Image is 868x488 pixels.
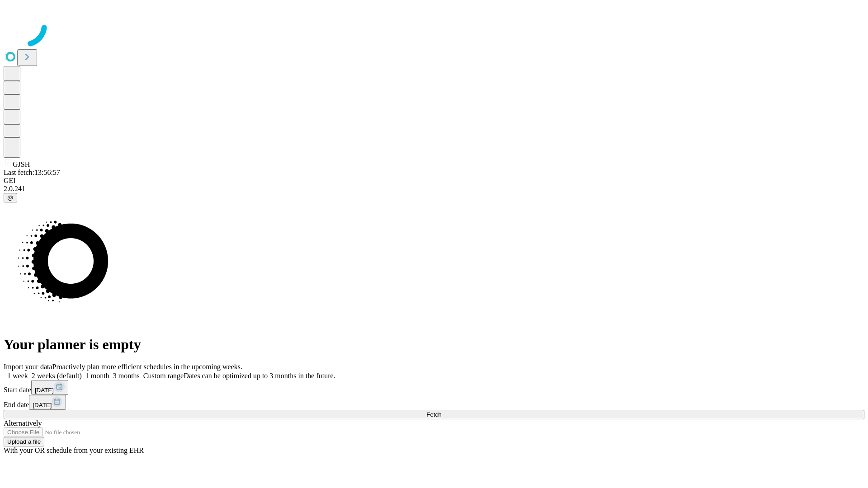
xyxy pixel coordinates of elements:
[4,380,864,395] div: Start date
[4,193,17,202] button: @
[85,372,109,380] span: 1 month
[7,194,14,201] span: @
[31,380,68,395] button: [DATE]
[4,363,52,371] span: Import your data
[4,395,864,410] div: End date
[143,372,184,380] span: Custom range
[4,446,144,454] span: With your OR schedule from your existing EHR
[4,169,60,176] span: Last fetch: 13:56:57
[184,372,335,380] span: Dates can be optimized up to 3 months in the future.
[35,387,54,394] span: [DATE]
[29,395,66,410] button: [DATE]
[4,437,44,446] button: Upload a file
[32,372,82,380] span: 2 weeks (default)
[4,185,864,193] div: 2.0.241
[113,372,140,380] span: 3 months
[426,411,441,418] span: Fetch
[7,372,28,380] span: 1 week
[4,177,864,185] div: GEI
[4,419,42,427] span: Alternatively
[33,402,52,408] span: [DATE]
[4,336,864,353] h1: Your planner is empty
[52,363,242,371] span: Proactively plan more efficient schedules in the upcoming weeks.
[13,160,30,168] span: GJSH
[4,410,864,419] button: Fetch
